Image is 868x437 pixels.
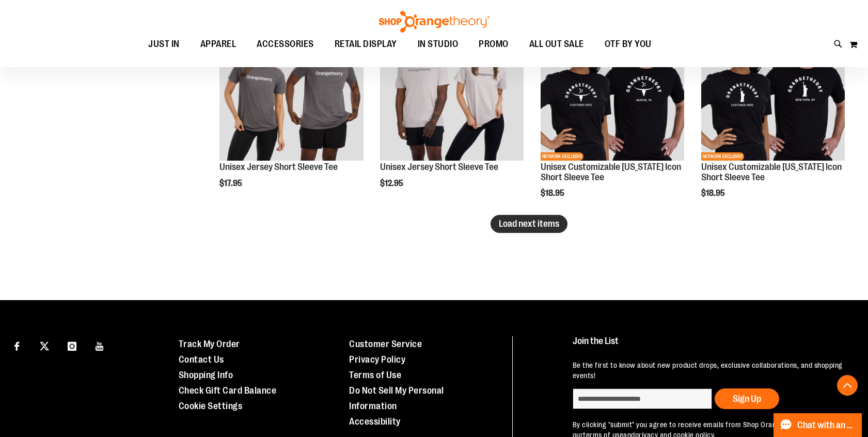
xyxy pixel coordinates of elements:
[837,375,858,396] button: Back To Top
[797,420,856,430] span: Chat with an Expert
[219,179,244,188] span: $17.95
[541,162,681,182] a: Unisex Customizable [US_STATE] Icon Short Sleeve Tee
[91,336,109,354] a: Visit our Youtube page
[715,388,779,409] button: Sign Up
[63,336,81,354] a: Visit our Instagram page
[349,354,405,365] a: Privacy Policy
[179,385,277,396] a: Check Gift Card Balance
[701,162,842,182] a: Unisex Customizable [US_STATE] Icon Short Sleeve Tee
[36,336,54,354] a: Visit our X page
[219,17,363,161] img: Unisex Jersey Short Sleeve Tee
[541,17,684,162] a: OTF City Unisex Texas Icon SS Tee BlackNEWNETWORK EXCLUSIVE
[479,33,509,56] span: PROMO
[491,215,567,233] button: Load next items
[380,162,498,172] a: Unisex Jersey Short Sleeve Tee
[701,17,845,162] a: OTF City Unisex New York Icon SS Tee BlackNEWNETWORK EXCLUSIVE
[349,385,444,411] a: Do Not Sell My Personal Information
[257,33,314,56] span: ACCESSORIES
[179,370,233,380] a: Shopping Info
[418,33,459,56] span: IN STUDIO
[733,394,761,404] span: Sign Up
[774,413,862,437] button: Chat with an Expert
[219,17,363,162] a: Unisex Jersey Short Sleeve TeeNEW
[200,33,236,56] span: APPAREL
[219,162,338,172] a: Unisex Jersey Short Sleeve Tee
[40,341,49,351] img: Twitter
[701,189,727,198] span: $18.95
[701,152,744,161] span: NETWORK EXCLUSIVE
[535,12,689,225] div: product
[696,12,850,225] div: product
[179,339,240,349] a: Track My Order
[179,401,243,411] a: Cookie Settings
[380,17,524,161] img: OTF Unisex Jersey SS Tee Grey
[541,189,566,198] span: $18.95
[375,12,529,214] div: product
[573,336,846,355] h4: Join the List
[335,33,397,56] span: RETAIL DISPLAY
[541,152,583,161] span: NETWORK EXCLUSIVE
[380,17,524,162] a: OTF Unisex Jersey SS Tee Grey
[605,33,652,56] span: OTF BY YOU
[701,17,845,161] img: OTF City Unisex New York Icon SS Tee Black
[499,218,559,229] span: Load next items
[349,416,401,427] a: Accessibility
[8,336,26,354] a: Visit our Facebook page
[541,17,684,161] img: OTF City Unisex Texas Icon SS Tee Black
[573,360,846,381] p: Be the first to know about new product drops, exclusive collaborations, and shopping events!
[179,354,224,365] a: Contact Us
[349,370,401,380] a: Terms of Use
[148,33,180,56] span: JUST IN
[380,179,405,188] span: $12.95
[214,12,368,214] div: product
[573,388,712,409] input: enter email
[377,11,491,33] img: Shop Orangetheory
[349,339,422,349] a: Customer Service
[529,33,584,56] span: ALL OUT SALE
